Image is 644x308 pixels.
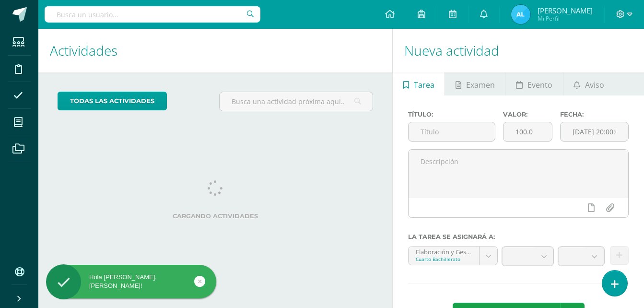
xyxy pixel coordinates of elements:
[538,14,593,23] span: Mi Perfil
[220,92,373,111] input: Busca una actividad próxima aquí...
[46,273,216,290] div: Hola [PERSON_NAME], [PERSON_NAME]!
[416,256,472,262] div: Cuarto Bachillerato
[58,92,167,110] a: todas las Actividades
[563,72,615,95] a: Aviso
[503,111,552,118] label: Valor:
[404,29,632,72] h1: Nueva actividad
[511,5,530,24] img: e80d1606b567dfa722bc6faa0bb51974.png
[561,122,628,141] input: Fecha de entrega
[505,72,562,95] a: Evento
[503,122,552,141] input: Puntos máximos
[393,72,445,95] a: Tarea
[50,29,381,72] h1: Actividades
[58,213,373,220] label: Cargando actividades
[45,6,260,23] input: Busca un usuario...
[416,247,472,256] div: Elaboración y Gestión de Proyectos 'A'
[585,73,604,96] span: Aviso
[560,111,629,118] label: Fecha:
[414,73,434,96] span: Tarea
[538,6,593,15] span: [PERSON_NAME]
[527,73,552,96] span: Evento
[409,247,497,265] a: Elaboración y Gestión de Proyectos 'A'Cuarto Bachillerato
[466,73,495,96] span: Examen
[445,72,505,95] a: Examen
[408,111,495,118] label: Título:
[408,233,629,240] label: La tarea se asignará a:
[409,122,495,141] input: Título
